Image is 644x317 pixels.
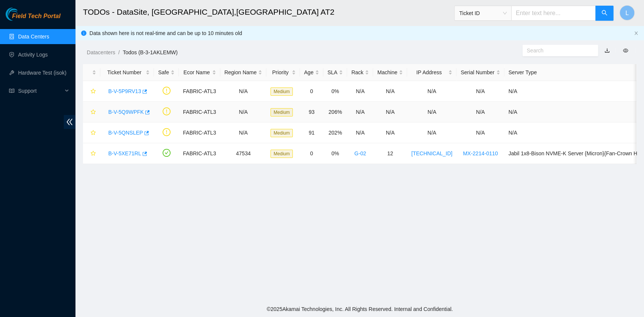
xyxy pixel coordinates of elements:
span: eye [623,48,628,53]
td: N/A [220,102,267,123]
td: 12 [373,143,407,164]
a: Data Centers [18,34,49,40]
td: 93 [300,102,323,123]
a: B-V-5QNSLEP [108,130,143,136]
td: N/A [347,81,373,102]
td: FABRIC-ATL3 [179,102,220,123]
td: N/A [407,81,456,102]
a: MX-2214-0110 [463,150,498,156]
td: N/A [373,81,407,102]
span: Medium [271,87,293,96]
td: 206% [323,102,347,123]
a: [TECHNICAL_ID] [411,150,452,156]
span: Medium [271,108,293,116]
td: FABRIC-ATL3 [179,81,220,102]
td: N/A [373,102,407,123]
td: 0% [323,143,347,164]
a: Activity Logs [18,52,48,58]
td: N/A [347,102,373,123]
td: N/A [456,81,504,102]
a: Todos (B-3-1AKLEMW) [123,49,177,55]
button: L [619,5,635,20]
td: FABRIC-ATL3 [179,123,220,143]
a: Hardware Test (isok) [18,70,66,76]
span: exclamation-circle [163,107,171,115]
span: star [91,109,96,115]
a: Akamai TechnologiesField Tech Portal [6,14,60,23]
img: Akamai Technologies [6,8,38,21]
button: search [595,6,613,21]
td: 0 [300,143,323,164]
footer: © 2025 Akamai Technologies, Inc. All Rights Reserved. Internal and Confidential. [75,301,644,317]
span: exclamation-circle [163,128,171,136]
td: N/A [220,123,267,143]
td: N/A [407,102,456,123]
span: double-left [64,115,75,129]
span: Medium [271,129,293,137]
span: Support [18,83,63,98]
td: N/A [407,123,456,143]
button: close [634,31,638,36]
a: B-V-5P9RV13 [108,88,141,94]
span: Field Tech Portal [12,13,60,20]
a: B-V-5Q9WPFK [108,109,144,115]
a: G-02 [354,150,366,156]
span: star [91,130,96,136]
a: download [604,47,610,54]
span: check-circle [163,149,171,157]
td: N/A [456,123,504,143]
td: N/A [220,81,267,102]
button: star [87,147,96,159]
td: 91 [300,123,323,143]
span: / [118,49,120,55]
td: 0 [300,81,323,102]
span: read [9,88,14,93]
span: exclamation-circle [163,87,171,95]
input: Search [527,46,588,55]
td: 47534 [220,143,267,164]
button: star [87,106,96,118]
span: Ticket ID [459,8,507,19]
a: B-V-5XE71RL [108,150,141,156]
td: 202% [323,123,347,143]
span: L [626,8,629,18]
td: N/A [347,123,373,143]
td: N/A [373,123,407,143]
span: star [91,89,96,95]
td: FABRIC-ATL3 [179,143,220,164]
td: N/A [456,102,504,123]
button: star [87,127,96,139]
span: search [601,10,607,17]
button: star [87,85,96,97]
span: star [91,151,96,157]
button: download [599,44,615,57]
a: Datacenters [87,49,115,55]
input: Enter text here... [511,6,596,21]
td: 0% [323,81,347,102]
span: Medium [271,150,293,158]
